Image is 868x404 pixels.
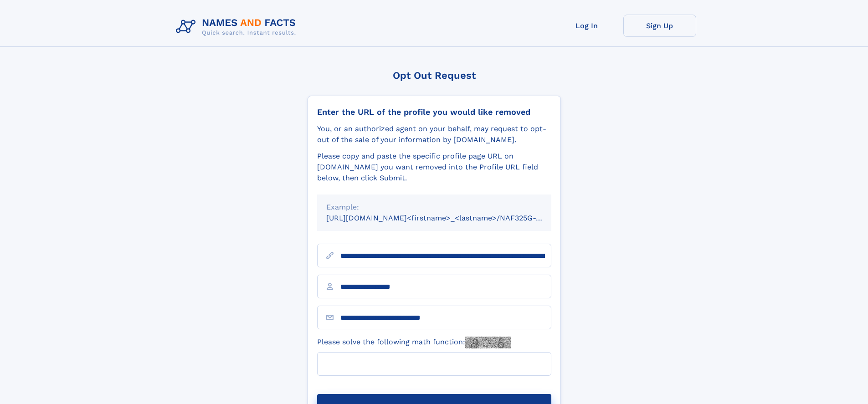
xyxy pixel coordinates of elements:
small: [URL][DOMAIN_NAME]<firstname>_<lastname>/NAF325G-xxxxxxxx [326,214,569,222]
a: Log In [550,15,623,37]
div: Please copy and paste the specific profile page URL on [DOMAIN_NAME] you want removed into the Pr... [317,151,551,184]
div: Opt Out Request [308,70,561,81]
label: Please solve the following math function: [317,337,511,348]
img: Logo Names and Facts [172,15,303,39]
div: Enter the URL of the profile you would like removed [317,107,551,117]
a: Sign Up [623,15,696,37]
div: Example: [326,202,542,213]
div: You, or an authorized agent on your behalf, may request to opt-out of the sale of your informatio... [317,123,551,145]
